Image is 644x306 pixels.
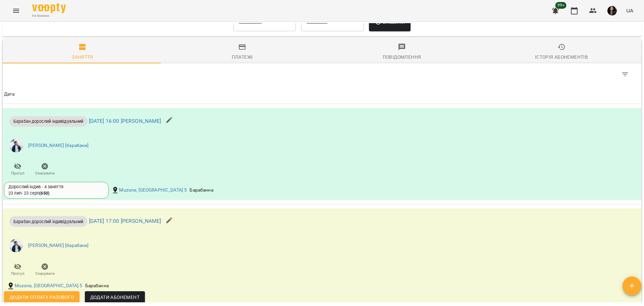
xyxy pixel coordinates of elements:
button: Фільтр [617,66,633,83]
span: Додати Абонемент [90,293,140,301]
button: Додати сплату разового [4,291,79,303]
div: Барабанна [188,186,214,195]
button: Прогул [4,260,31,279]
div: Sort [4,90,15,98]
button: Скасувати [31,160,58,179]
div: Повідомлення [383,53,421,61]
span: UA [626,7,633,14]
span: Додати сплату разового [9,293,74,301]
button: Скасувати [31,260,58,279]
span: Прогул [11,170,24,176]
a: [PERSON_NAME] [барабани] [28,142,89,149]
div: Дата [4,90,15,98]
span: Дата [4,90,640,98]
span: Барабан дорослий індивідуальний [9,218,88,225]
span: Скасувати [35,271,55,276]
div: Дорослий індив - 4 заняття23 лип- 23 серп(650) [4,182,109,199]
img: Voopty Logo [32,3,66,13]
div: Заняття [72,53,93,61]
div: Барабанна [84,281,110,291]
a: Muzone, [GEOGRAPHIC_DATA] 5 [119,187,187,194]
b: ( 650 ) [39,191,49,196]
img: cd5bb3ffb555b2a71bd8124f0d5d11ec.jpg [9,139,23,152]
div: Дорослий індив - 4 заняття [8,184,104,190]
button: Menu [8,3,24,19]
button: Прогул [4,160,31,179]
span: Скасувати [35,170,55,176]
a: [DATE] 16:00 [PERSON_NAME] [89,118,161,124]
img: cd5bb3ffb555b2a71bd8124f0d5d11ec.jpg [9,239,23,252]
span: Барабан дорослий індивідуальний [9,118,88,124]
div: Table Toolbar [3,63,641,85]
a: [PERSON_NAME] [барабани] [28,242,89,249]
span: 99+ [555,2,567,9]
img: 0e55e402c6d6ea647f310bbb168974a3.jpg [607,6,617,15]
a: Muzone, [GEOGRAPHIC_DATA] 5 [15,283,83,289]
span: Прогул [11,271,24,276]
div: 23 лип - 23 серп [8,190,49,196]
div: Історія абонементів [535,53,588,61]
span: For Business [32,14,66,18]
a: [DATE] 17:00 [PERSON_NAME] [89,218,161,224]
button: UA [624,4,636,17]
div: Платежі [232,53,253,61]
button: Додати Абонемент [85,291,145,303]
